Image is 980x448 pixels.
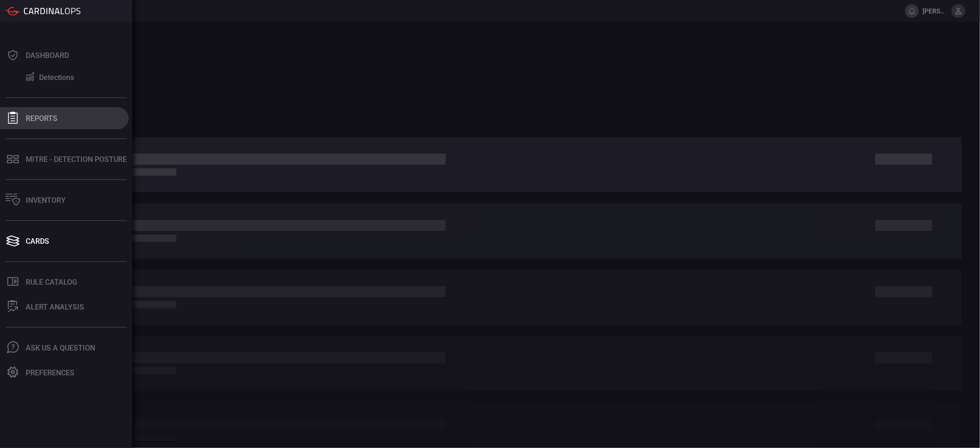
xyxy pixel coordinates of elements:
[26,155,127,164] div: MITRE - Detection Posture
[26,51,69,60] div: Dashboard
[26,278,77,287] div: Rule Catalog
[26,344,95,352] div: Ask Us A Question
[26,303,84,311] div: ALERT ANALYSIS
[26,114,57,123] div: Reports
[39,73,74,82] div: Detections
[26,196,66,205] div: Inventory
[923,7,948,15] span: [PERSON_NAME][EMAIL_ADDRESS][DOMAIN_NAME]
[26,237,49,246] div: Cards
[26,368,74,377] div: Preferences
